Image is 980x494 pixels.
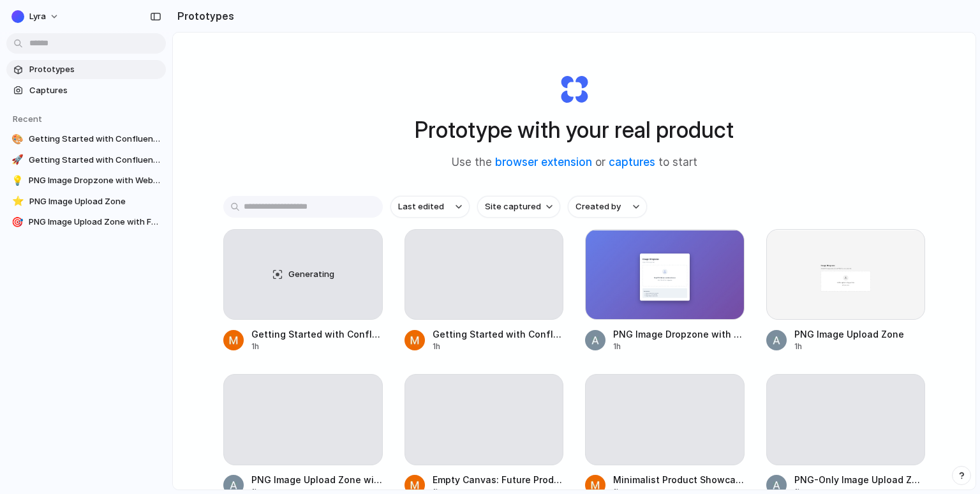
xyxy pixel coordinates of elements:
div: 1h [251,341,383,352]
span: Use the or to start [452,154,697,171]
span: Generating [288,268,334,281]
a: 💡PNG Image Dropzone with WebP & JPEG Restrictions [6,171,166,190]
span: Getting Started with Confluence & Jira [29,133,161,146]
h1: Prototype with your real product [415,113,734,147]
span: Site captured [485,200,541,213]
span: Captures [29,84,161,97]
span: Getting Started with Confluence & Jira [433,327,564,341]
button: Site captured [477,196,560,218]
div: 1h [794,341,926,352]
button: Last edited [390,196,470,218]
a: ⭐PNG Image Upload Zone [6,192,166,211]
a: GeneratingGetting Started with Confluence & Jira1h [223,229,383,352]
a: 🎨Getting Started with Confluence & Jira [6,130,166,149]
span: PNG Image Upload Zone with Format Restrictions [251,473,383,486]
span: PNG Image Upload Zone with Format Restrictions [29,216,161,228]
span: Getting Started with Confluence & Jira [251,327,383,341]
div: ⭐ [11,195,24,208]
span: Last edited [398,200,444,213]
button: Created by [568,196,647,218]
a: 🚀Getting Started with Confluence & Jira [6,151,166,170]
span: Minimalist Product Showcase Website [613,473,745,486]
span: PNG Image Dropzone with WebP & JPEG Restrictions [29,174,161,187]
div: 🎨 [11,133,24,146]
span: Created by [575,200,621,213]
span: Recent [13,114,42,124]
a: Captures [6,81,166,100]
div: 🎯 [11,216,24,228]
a: browser extension [495,156,592,168]
div: 1h [613,341,745,352]
span: PNG Image Upload Zone [29,195,161,208]
a: captures [609,156,655,168]
span: Lyra [29,10,46,23]
span: Prototypes [29,63,161,76]
span: Empty Canvas: Future Product Showcase [433,473,564,486]
a: PNG Image Dropzone with WebP & JPEG RestrictionsPNG Image Dropzone with WebP & JPEG Restrictions1h [585,229,745,352]
button: Lyra [6,6,66,27]
span: PNG Image Dropzone with WebP & JPEG Restrictions [613,327,745,341]
a: Prototypes [6,60,166,79]
span: Getting Started with Confluence & Jira [29,154,161,167]
a: Getting Started with Confluence & Jira1h [405,229,564,352]
span: PNG-Only Image Upload Zone [794,473,926,486]
div: 1h [433,341,564,352]
div: 💡 [11,174,24,187]
div: 🚀 [11,154,24,167]
a: 🎯PNG Image Upload Zone with Format Restrictions [6,213,166,232]
h2: Prototypes [172,8,234,24]
a: PNG Image Upload ZonePNG Image Upload Zone1h [766,229,926,352]
span: PNG Image Upload Zone [794,327,926,341]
